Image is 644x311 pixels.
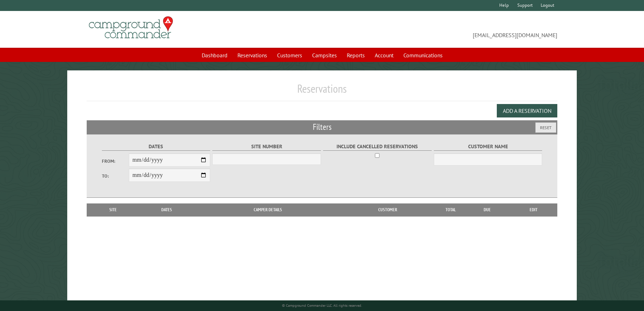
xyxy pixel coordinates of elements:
h2: Filters [87,120,558,134]
label: To: [102,173,129,179]
button: Reset [535,122,556,133]
a: Dashboard [197,48,232,62]
a: Customers [273,48,306,62]
label: From: [102,158,129,165]
a: Campsites [308,48,341,62]
small: © Campground Commander LLC. All rights reserved. [282,303,362,308]
a: Account [370,48,398,62]
a: Reservations [233,48,271,62]
span: [EMAIL_ADDRESS][DOMAIN_NAME] [322,19,557,39]
th: Due [465,203,510,216]
th: Site [90,203,137,216]
th: Edit [510,203,557,216]
label: Include Cancelled Reservations [323,143,431,151]
th: Camper Details [197,203,339,216]
label: Dates [102,143,210,151]
h1: Reservations [87,82,558,101]
img: Campground Commander [87,14,175,41]
th: Total [437,203,465,216]
a: Reports [343,48,369,62]
a: Communications [399,48,447,62]
label: Site Number [212,143,321,151]
button: Add a Reservation [497,104,557,117]
th: Dates [136,203,197,216]
th: Customer [339,203,437,216]
label: Customer Name [434,143,542,151]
